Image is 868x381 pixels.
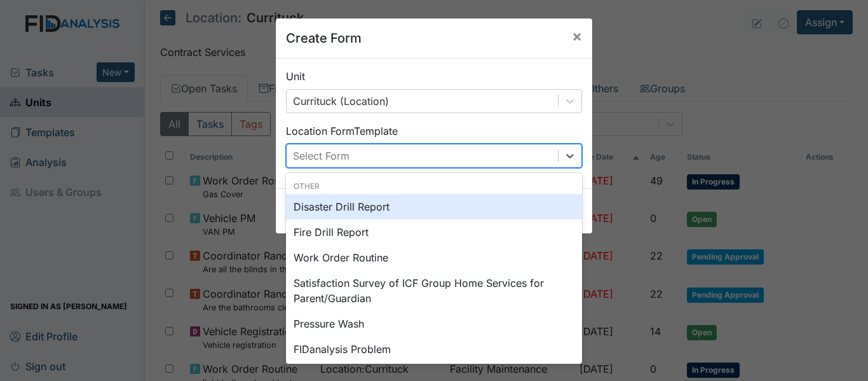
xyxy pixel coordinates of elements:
span: × [572,27,582,45]
div: Fire Drill Report [286,219,582,245]
div: Disaster Drill Report [286,194,582,219]
div: Select Form [293,148,349,163]
button: Close [562,18,592,54]
div: Other [286,181,582,192]
h5: Create Form [286,29,362,48]
label: Location Form Template [286,123,398,139]
div: Pressure Wash [286,311,582,336]
div: Work Order Routine [286,245,582,270]
label: Unit [286,69,305,84]
div: Satisfaction Survey of ICF Group Home Services for Parent/Guardian [286,270,582,311]
div: Currituck (Location) [293,94,389,109]
div: FIDanalysis Problem [286,336,582,362]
